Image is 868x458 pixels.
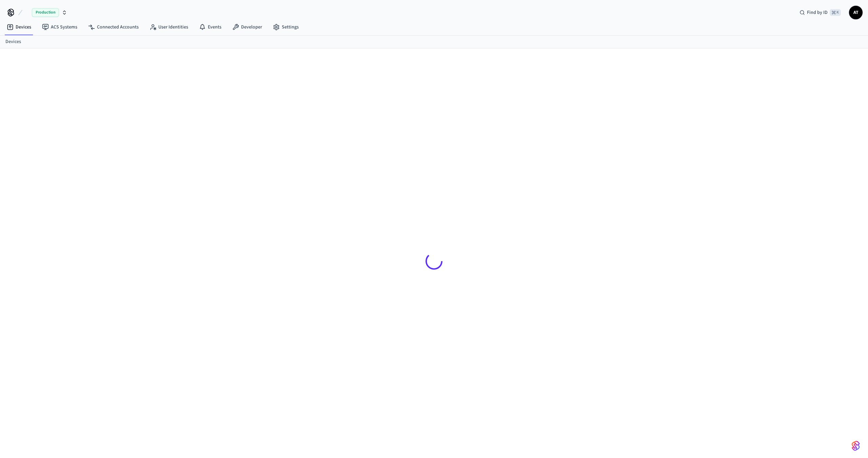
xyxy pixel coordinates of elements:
span: Find by ID [807,9,828,16]
span: Production [32,8,59,17]
button: AT [849,6,863,19]
a: Devices [1,21,37,33]
a: User Identities [144,21,194,33]
div: Find by ID⌘ K [794,6,846,19]
a: Devices [5,38,21,45]
span: ⌘ K [830,9,841,16]
span: AT [850,6,862,19]
img: SeamLogoGradient.69752ec5.svg [852,440,860,451]
a: Connected Accounts [83,21,144,33]
a: Events [194,21,227,33]
a: ACS Systems [37,21,83,33]
a: Settings [268,21,304,33]
a: Developer [227,21,268,33]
